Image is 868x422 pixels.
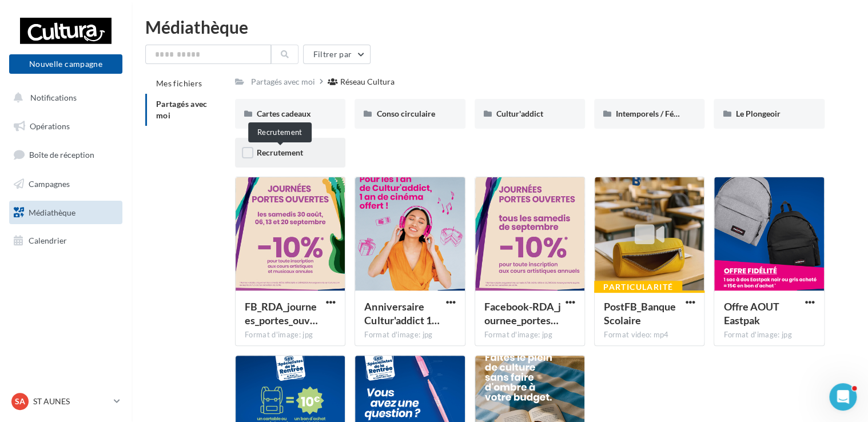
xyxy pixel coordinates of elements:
span: Notifications [30,93,77,102]
span: PostFB_BanqueScolaire [604,300,676,327]
div: Format video: mp4 [604,330,695,340]
a: SA ST AUNES [9,391,122,412]
div: Particularité [594,281,682,293]
a: Opérations [7,114,125,138]
span: Campagnes [29,179,70,189]
div: Recrutement [248,122,312,142]
span: Opérations [30,121,70,131]
div: Réseau Cultura [340,76,395,87]
div: Format d'image: jpg [245,330,336,340]
a: Campagnes [7,172,125,196]
div: Format d'image: jpg [484,330,575,340]
span: Offre AOUT Eastpak [723,300,779,327]
span: Cartes cadeaux [257,109,311,118]
button: Filtrer par [303,45,371,64]
iframe: Intercom live chat [829,383,857,411]
span: Mes fichiers [156,78,202,88]
span: Recrutement [257,148,303,157]
p: ST AUNES [33,396,109,407]
span: Intemporels / Fériés [616,109,687,118]
button: Notifications [7,86,120,110]
span: SA [15,396,25,407]
a: Boîte de réception [7,142,125,167]
div: Partagés avec moi [251,76,315,87]
span: Le Plongeoir [735,109,780,118]
span: Facebook-RDA_journee_portes_ouvertes [484,300,561,327]
span: Calendrier [29,236,67,245]
div: Format d'image: jpg [723,330,814,340]
a: Médiathèque [7,201,125,225]
span: Boîte de réception [29,150,94,160]
span: Médiathèque [29,207,75,217]
span: Partagés avec moi [156,99,208,120]
div: Format d'image: jpg [364,330,455,340]
span: FB_RDA_journees_portes_ouvertes_art et musique [245,300,318,327]
button: Nouvelle campagne [9,54,122,74]
span: Conso circulaire [376,109,435,118]
div: Médiathèque [145,18,854,35]
a: Calendrier [7,229,125,253]
span: Anniversaire Cultur'addict 15/09 au 28/09 [364,300,439,327]
span: Cultur'addict [496,109,543,118]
